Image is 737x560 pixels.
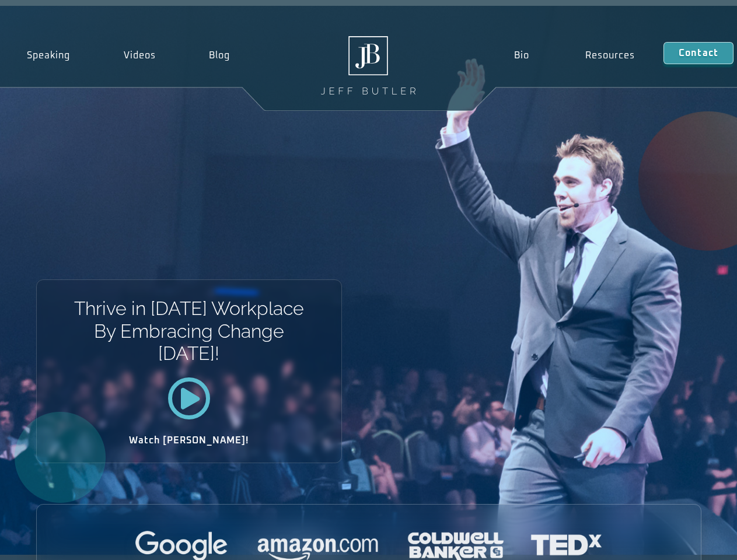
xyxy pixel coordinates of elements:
[78,436,301,445] h2: Watch [PERSON_NAME]!
[182,42,257,69] a: Blog
[485,42,663,69] nav: Menu
[97,42,183,69] a: Videos
[557,42,663,69] a: Resources
[485,42,557,69] a: Bio
[73,297,305,365] h1: Thrive in [DATE] Workplace By Embracing Change [DATE]!
[663,42,733,64] a: Contact
[679,48,718,58] span: Contact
